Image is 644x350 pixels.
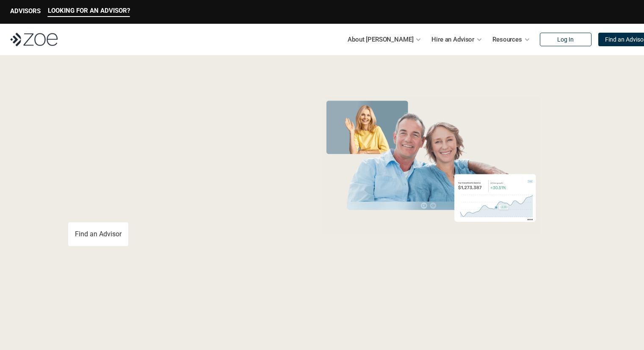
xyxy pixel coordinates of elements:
p: Find an Advisor [75,230,122,238]
p: About [PERSON_NAME] [348,33,413,46]
p: LOOKING FOR AN ADVISOR? [48,7,130,14]
p: Resources [492,33,522,46]
p: You deserve an advisor you can trust. [PERSON_NAME], hire, and invest with vetted, fiduciary, fin... [68,192,287,212]
p: Log In [557,36,574,43]
p: ADVISORS [10,7,41,15]
em: The information in the visuals above is for illustrative purposes only and does not represent an ... [314,240,549,244]
span: Grow Your Wealth [68,94,257,126]
a: Find an Advisor [68,222,128,246]
p: Hire an Advisor [431,33,474,46]
span: with a Financial Advisor [68,122,239,183]
a: Log In [540,33,591,46]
